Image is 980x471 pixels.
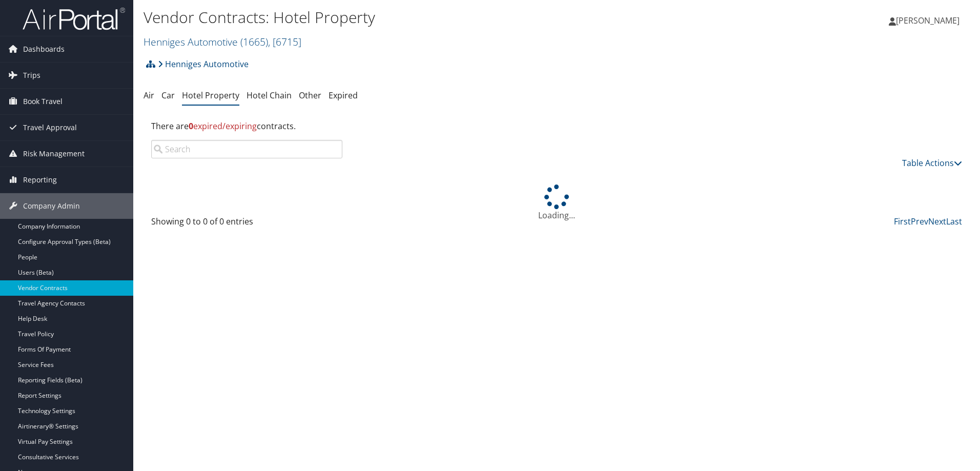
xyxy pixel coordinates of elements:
[268,35,301,49] span: , [ 6715 ]
[946,216,962,227] a: Last
[896,15,959,26] span: [PERSON_NAME]
[23,167,57,193] span: Reporting
[144,185,970,221] div: Loading...
[151,140,342,158] input: Search
[151,215,342,233] div: Showing 0 to 0 of 0 entries
[23,141,85,167] span: Risk Management
[161,90,175,101] a: Car
[329,90,358,101] a: Expired
[894,216,911,227] a: First
[911,216,928,227] a: Prev
[182,90,239,101] a: Hotel Property
[889,5,970,36] a: [PERSON_NAME]
[23,7,125,31] img: airportal-logo.png
[23,63,40,88] span: Trips
[144,7,695,28] h1: Vendor Contracts: Hotel Property
[299,90,321,101] a: Other
[144,35,301,49] a: Henniges Automotive
[240,35,268,49] span: ( 1665 )
[23,193,80,219] span: Company Admin
[23,115,77,140] span: Travel Approval
[158,54,249,74] a: Henniges Automotive
[144,112,970,140] div: There are contracts.
[902,157,962,169] a: Table Actions
[23,36,65,62] span: Dashboards
[247,90,292,101] a: Hotel Chain
[144,90,154,101] a: Air
[23,89,63,114] span: Book Travel
[928,216,946,227] a: Next
[189,120,193,132] strong: 0
[189,120,257,132] span: expired/expiring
